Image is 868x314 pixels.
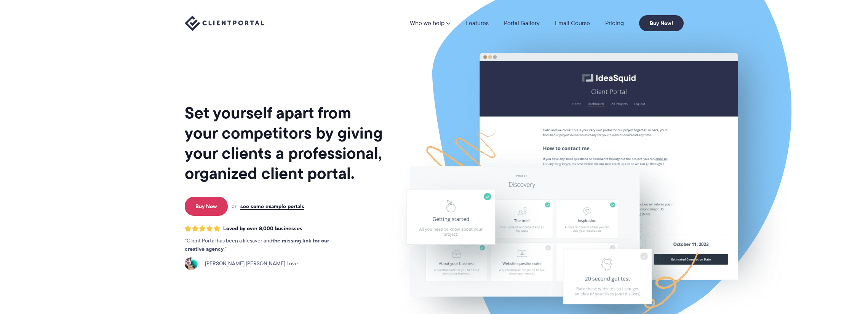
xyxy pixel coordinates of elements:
h1: Set yourself apart from your competitors by giving your clients a professional, organized client ... [185,103,384,183]
a: Features [465,20,489,26]
a: Buy Now [185,197,228,216]
a: Pricing [605,20,624,26]
strong: the missing link for our creative agency [185,236,329,253]
a: Buy Now! [639,15,684,31]
span: Loved by over 8,000 businesses [223,225,302,232]
span: or [232,203,237,210]
span: [PERSON_NAME] [PERSON_NAME] Love [201,260,298,268]
a: Email Course [555,20,590,26]
a: Portal Gallery [504,20,540,26]
p: Client Portal has been a lifesaver and . [185,237,345,253]
a: Who we help [410,20,450,26]
a: see some example portals [240,203,304,210]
